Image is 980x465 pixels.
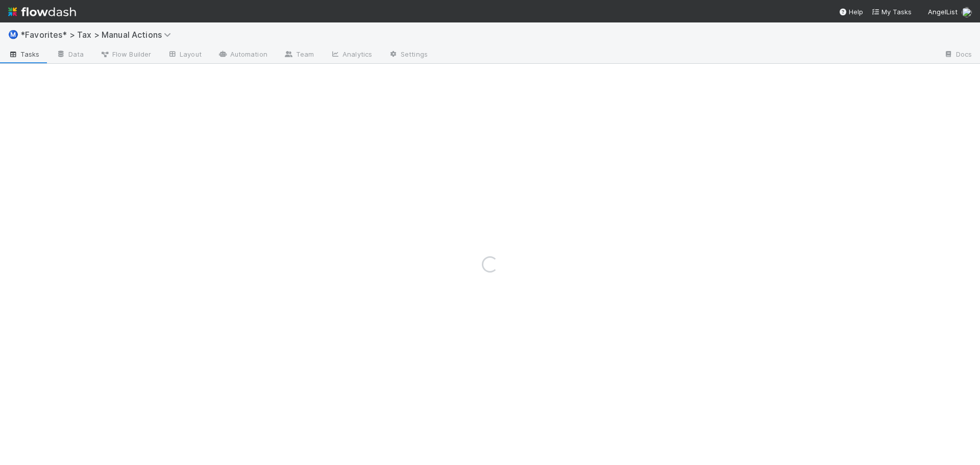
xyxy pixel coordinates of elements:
img: avatar_37569647-1c78-4889-accf-88c08d42a236.png [962,7,972,17]
a: Automation [210,47,276,63]
a: Docs [936,47,980,63]
span: *Favorites* > Tax > Manual Actions [20,30,176,40]
a: Data [48,47,92,63]
a: Team [276,47,322,63]
a: Flow Builder [92,47,159,63]
span: AngelList [928,8,958,16]
a: Layout [159,47,210,63]
span: Flow Builder [100,49,151,59]
span: Ⓜ️ [8,30,18,39]
a: Analytics [322,47,380,63]
span: My Tasks [871,8,912,16]
a: Settings [380,47,436,63]
img: logo-inverted-e16ddd16eac7371096b0.svg [8,3,76,20]
a: My Tasks [871,7,912,17]
span: Tasks [8,49,40,59]
div: Help [839,7,863,17]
